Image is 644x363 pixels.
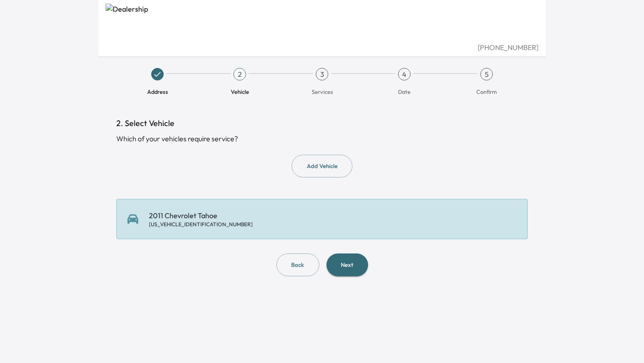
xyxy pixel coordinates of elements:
div: Which of your vehicles require service? [116,133,528,144]
span: Vehicle [231,88,249,96]
span: Confirm [476,88,497,96]
div: 4 [398,68,411,80]
div: 5 [480,68,493,80]
div: 3 [316,68,328,80]
img: Dealership [106,4,538,42]
span: Date [398,88,411,96]
div: [US_VEHICLE_IDENTIFICATION_NUMBER] [149,221,253,228]
h1: 2. Select Vehicle [116,117,528,130]
button: Next [326,253,368,276]
button: Back [276,253,319,276]
span: Services [312,88,333,96]
button: Add Vehicle [292,155,352,177]
span: Address [147,88,168,96]
div: 2011 Chevrolet Tahoe [149,210,253,228]
div: [PHONE_NUMBER] [106,42,538,53]
div: 2 [233,68,246,80]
